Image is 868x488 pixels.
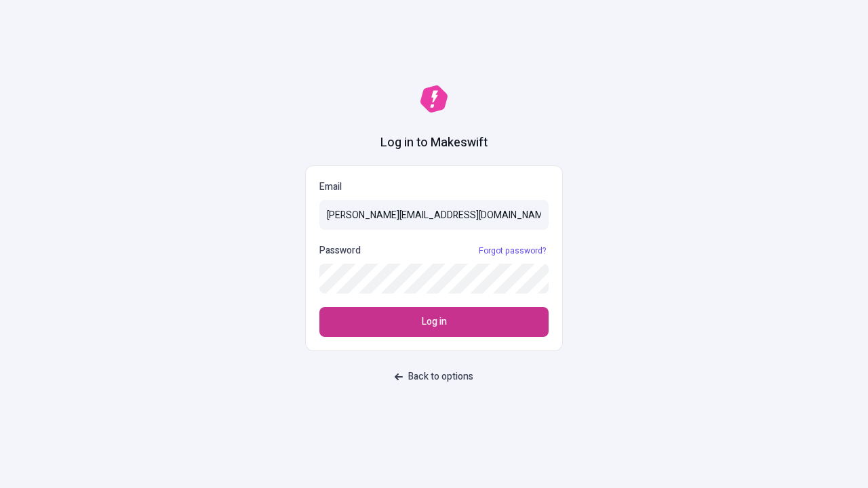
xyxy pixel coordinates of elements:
[319,307,549,337] button: Log in
[380,134,488,152] h1: Log in to Makeswift
[319,200,549,230] input: Email
[408,369,473,384] span: Back to options
[387,365,481,389] button: Back to options
[319,180,549,195] p: Email
[422,314,447,329] span: Log in
[476,245,549,256] a: Forgot password?
[319,243,361,258] p: Password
